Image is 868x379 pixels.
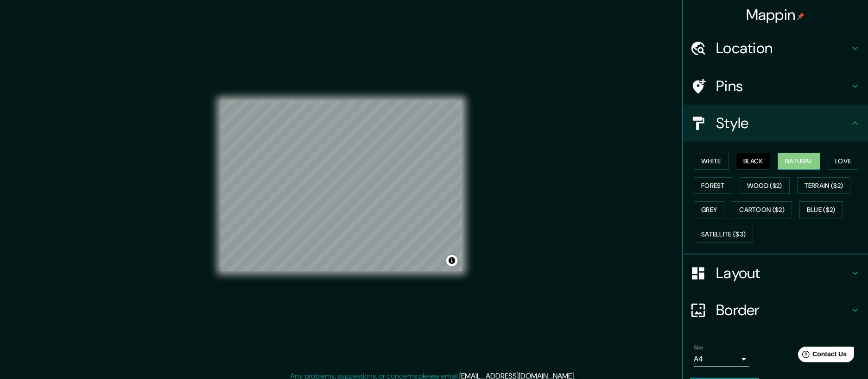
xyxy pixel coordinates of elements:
h4: Style [716,114,849,132]
button: White [694,153,729,170]
button: Natural [778,153,820,170]
h4: Mappin [746,6,805,24]
img: pin-icon.png [797,12,805,20]
canvas: Map [221,100,462,271]
button: Terrain ($2) [797,177,851,194]
button: Blue ($2) [799,201,843,218]
div: A4 [694,352,749,367]
label: Size [694,344,703,352]
iframe: Help widget launcher [786,343,858,369]
h4: Pins [716,77,849,95]
div: Pins [683,68,868,105]
button: Toggle attribution [446,255,457,266]
button: Cartoon ($2) [732,201,792,218]
button: Black [736,153,771,170]
h4: Border [716,301,849,319]
button: Grey [694,201,724,218]
div: Border [683,292,868,329]
button: Love [828,153,858,170]
h4: Location [716,39,849,57]
button: Satellite ($3) [694,226,753,243]
h4: Layout [716,264,849,282]
button: Wood ($2) [740,177,790,194]
div: Layout [683,255,868,292]
div: Style [683,105,868,142]
div: Location [683,30,868,67]
button: Forest [694,177,732,194]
